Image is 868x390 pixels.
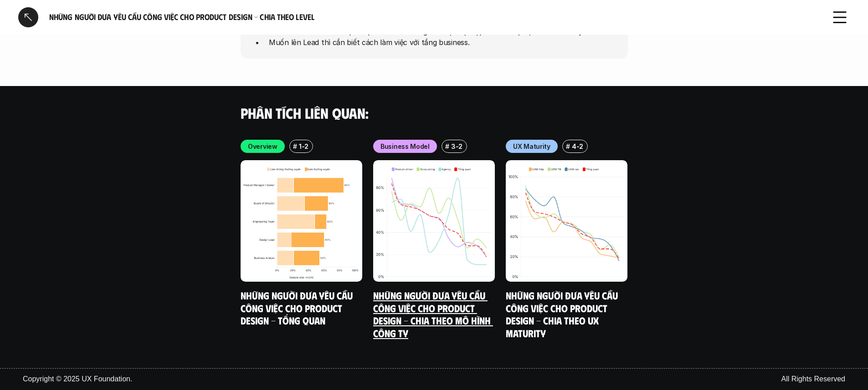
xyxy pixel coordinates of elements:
[373,289,493,339] a: Những người đưa yêu cầu công việc cho Product Design - Chia theo mô hình công ty
[380,142,430,151] p: Business Model
[572,142,583,151] p: 4-2
[269,37,613,48] p: Muốn lên Lead thì cần biết cách làm việc với tầng business.
[241,289,355,326] a: Những người đưa yêu cầu công việc cho Product Design - Tổng quan
[23,374,132,385] p: Copyright © 2025 UX Foundation.
[781,374,846,385] p: All Rights Reserved
[49,12,819,22] h6: Những người đưa yêu cầu công việc cho Product Design - Chia theo Level
[506,289,620,339] a: Những người đưa yêu cầu công việc cho Product Design - Chia theo UX Maturity
[495,27,591,36] em: Developer, Business Analyst.
[513,142,550,151] p: UX Maturity
[451,142,462,151] p: 3-2
[293,143,297,150] h6: #
[241,104,628,122] h4: Phân tích liên quan:
[445,143,449,150] h6: #
[248,142,277,151] p: Overview
[566,143,570,150] h6: #
[298,142,308,151] p: 1-2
